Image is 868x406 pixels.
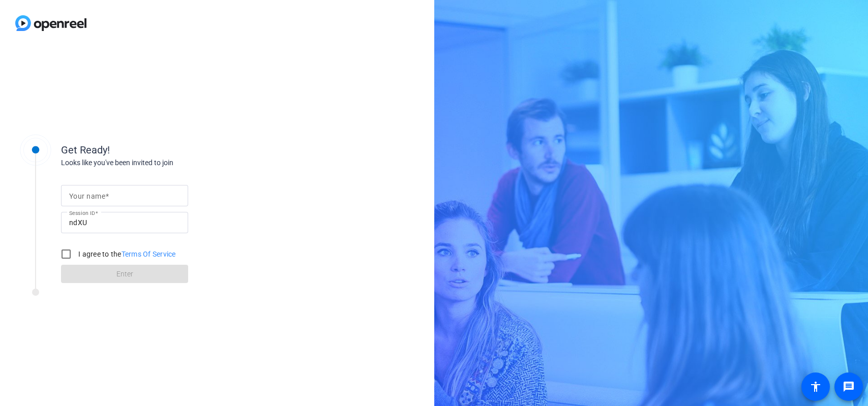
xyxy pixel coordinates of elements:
[69,210,95,216] mat-label: Session ID
[76,249,176,259] label: I agree to the
[810,381,822,393] mat-icon: accessibility
[61,158,264,168] div: Looks like you've been invited to join
[122,250,176,258] a: Terms Of Service
[843,381,855,393] mat-icon: message
[61,142,264,158] div: Get Ready!
[69,192,105,200] mat-label: Your name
